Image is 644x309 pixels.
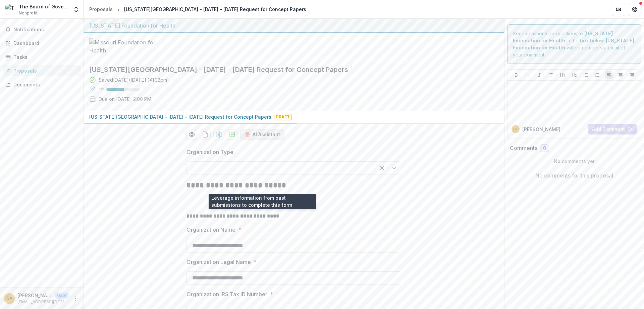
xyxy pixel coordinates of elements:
span: 0 [543,146,546,151]
button: Add Comment [588,124,637,134]
p: [US_STATE][GEOGRAPHIC_DATA] - [DATE] - [DATE] Request for Concept Papers [89,113,271,120]
button: download-proposal [200,129,211,140]
div: Shannon Ailor [7,296,12,301]
button: Align Left [605,71,613,79]
div: Saved [DATE] ( [DATE] @ 1:32pm ) [99,76,169,83]
button: Bullet List [582,71,590,79]
div: Send comments or questions to in the box below. will be notified via email of your comment. [507,24,642,64]
p: [EMAIL_ADDRESS][DOMAIN_NAME] [17,299,69,305]
button: Italicize [535,71,543,79]
p: No comments for this proposal [535,171,613,180]
button: Strike [547,71,555,79]
a: Proposals [87,4,115,14]
button: Bold [512,71,520,79]
button: AI Assistant [240,129,284,140]
div: Documents [13,81,75,88]
nav: breadcrumb [87,4,309,14]
img: The Board of Governors of Missouri State University [5,4,16,15]
button: Notifications [3,24,81,35]
button: Open entity switcher [71,3,81,16]
p: Organization Name [186,226,235,234]
div: [US_STATE][GEOGRAPHIC_DATA] - [DATE] - [DATE] Request for Concept Papers [124,6,306,13]
p: Organization Legal Name [186,258,251,266]
button: Get Help [628,3,641,16]
a: Proposals [3,65,81,76]
button: download-proposal [213,129,224,140]
div: Proposals [89,6,113,13]
span: Notifications [13,27,78,33]
span: Draft [274,114,291,120]
button: Heading 1 [558,71,567,79]
p: [PERSON_NAME] [17,292,52,299]
div: Shannon Ailor [513,127,518,131]
h2: [US_STATE][GEOGRAPHIC_DATA] - [DATE] - [DATE] Request for Concept Papers [89,66,488,74]
p: [PERSON_NAME] [522,126,560,133]
a: Dashboard [3,38,81,49]
button: Align Right [628,71,636,79]
div: Clear selected options [377,163,387,173]
button: Ordered List [593,71,601,79]
button: Heading 2 [570,71,578,79]
p: Organization IRS Tax ID Number [186,290,267,298]
p: User [55,293,69,299]
img: Missouri Foundation for Health [89,38,156,54]
p: Due on [DATE] 2:00 PM [99,95,151,103]
a: Tasks [3,51,81,63]
div: The Board of Governors of [US_STATE][GEOGRAPHIC_DATA] [19,3,69,10]
button: Partners [612,3,625,16]
p: Organization Type [186,148,233,156]
p: No comments yet [510,158,639,165]
button: Underline [524,71,532,79]
button: Preview df024586-f8d7-4a7b-9933-9c94e8988f91-0.pdf [186,129,197,140]
span: Nonprofit [19,10,38,16]
h2: Comments [510,145,537,151]
div: [US_STATE] Foundation for Health [89,22,499,30]
button: Align Center [616,71,625,79]
div: Tasks [13,53,75,61]
button: download-proposal [227,129,237,140]
button: More [71,295,79,303]
p: 53 % [99,87,104,92]
div: Dashboard [13,40,75,47]
a: Documents [3,79,81,90]
div: Proposals [13,67,75,74]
